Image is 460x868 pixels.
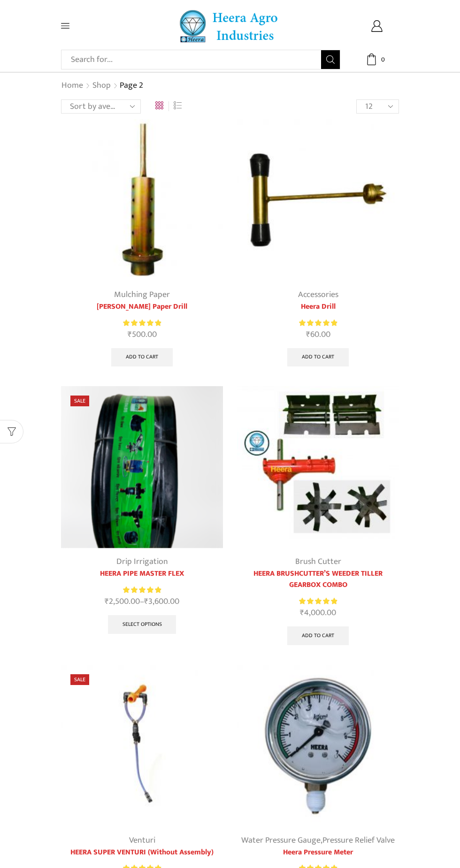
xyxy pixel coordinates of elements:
[70,674,89,685] span: Sale
[300,606,336,620] bdi: 4,000.00
[378,55,387,64] span: 0
[92,80,111,92] a: Shop
[144,594,179,609] bdi: 3,600.00
[287,348,349,367] a: Add to cart: “Heera Drill”
[299,318,337,328] span: Rated out of 5
[61,665,223,827] img: Heera Super Venturi
[287,626,349,645] a: Add to cart: “HEERA BRUSHCUTTER'S WEEDER TILLER GEARBOX COMBO”
[123,318,161,328] span: Rated out of 5
[111,348,173,367] a: Add to cart: “Heera Mulching Paper Drill”
[128,327,157,342] bdi: 500.00
[237,665,399,827] img: Heera Pressure Meter
[123,585,161,595] span: Rated out of 5
[123,585,161,595] div: Rated 5.00 out of 5
[298,288,338,302] a: Accessories
[61,595,223,608] span: –
[66,50,321,69] input: Search for...
[321,50,340,69] button: Search button
[120,78,143,92] span: Page 2
[61,99,141,114] select: Shop order
[306,327,330,342] bdi: 60.00
[300,606,304,620] span: ₹
[241,833,321,847] a: Water Pressure Gauge
[306,327,310,342] span: ₹
[105,594,140,609] bdi: 2,500.00
[61,847,223,858] a: HEERA SUPER VENTURI (Without Assembly)
[299,596,337,606] div: Rated 5.00 out of 5
[295,555,341,569] a: Brush Cutter
[237,834,399,847] div: ,
[61,119,223,281] img: Heera Mulching Paper Drill
[237,386,399,548] img: Heera Brush Cutter’s Weeder Tiller Gearbox Combo
[116,555,168,569] a: Drip Irrigation
[61,301,223,312] a: [PERSON_NAME] Paper Drill
[114,288,170,302] a: Mulching Paper
[123,318,161,328] div: Rated 5.00 out of 5
[237,847,399,858] a: Heera Pressure Meter
[61,568,223,579] a: HEERA PIPE MASTER FLEX
[129,833,155,847] a: Venturi
[237,568,399,591] a: HEERA BRUSHCUTTER’S WEEDER TILLER GEARBOX COMBO
[105,594,109,609] span: ₹
[128,327,132,342] span: ₹
[108,615,176,634] a: Select options for “HEERA PIPE MASTER FLEX”
[299,596,337,606] span: Rated out of 5
[70,396,89,406] span: Sale
[61,80,145,92] nav: Breadcrumb
[322,833,395,847] a: Pressure Relief Valve
[354,53,399,65] a: 0
[144,594,148,609] span: ₹
[237,119,399,281] img: Heera Drill
[237,301,399,312] a: Heera Drill
[61,386,223,548] img: Heera Gold Krushi Pipe Black
[299,318,337,328] div: Rated 5.00 out of 5
[61,80,84,92] a: Home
